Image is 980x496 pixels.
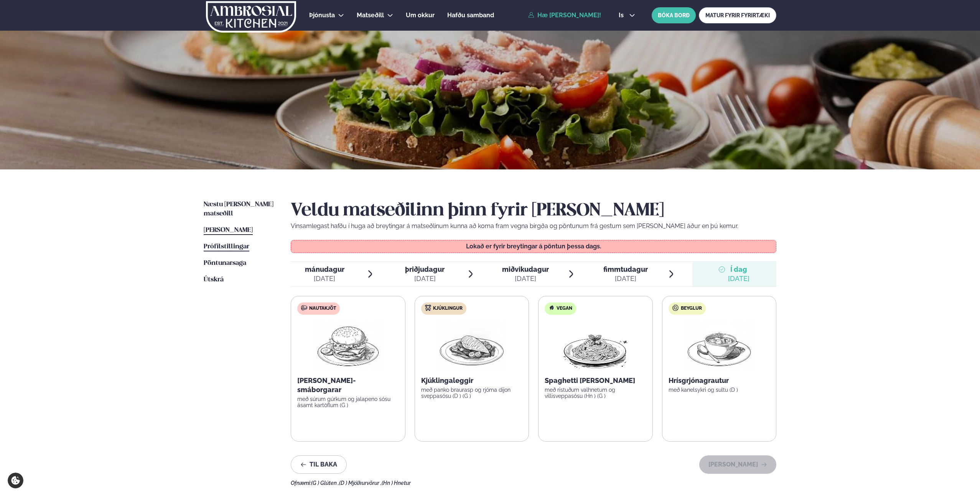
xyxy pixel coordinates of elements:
button: BÓKA BORÐ [652,7,696,23]
div: [DATE] [728,274,749,283]
span: is [619,12,626,18]
span: Þjónusta [309,11,335,19]
div: [DATE] [405,274,445,283]
span: Vegan [557,305,572,312]
h2: Veldu matseðilinn þinn fyrir [PERSON_NAME] [291,200,776,222]
button: is [613,12,641,18]
span: Pöntunarsaga [204,260,246,266]
img: Soup.png [685,321,753,370]
img: Chicken-breast.png [438,321,506,370]
a: Cookie settings [8,473,23,488]
span: þriðjudagur [405,265,445,273]
a: Hæ [PERSON_NAME]! [528,12,601,19]
div: [DATE] [502,274,549,283]
img: logo [205,1,297,33]
a: Þjónusta [309,11,335,20]
div: [DATE] [603,274,648,283]
p: Hrísgrjónagrautur [669,376,770,385]
img: Spagetti.png [562,321,629,370]
p: Vinsamlegast hafðu í huga að breytingar á matseðlinum kunna að koma fram vegna birgða og pöntunum... [291,222,776,231]
span: [PERSON_NAME] [204,227,253,233]
img: Hamburger.png [314,321,382,370]
span: Hafðu samband [447,11,494,19]
a: Prófílstillingar [204,242,249,251]
a: [PERSON_NAME] [204,226,253,235]
span: Beyglur [681,305,702,312]
p: með súrum gúrkum og jalapeno sósu ásamt kartöflum (G ) [297,396,399,408]
img: bagle-new-16px.svg [672,305,679,311]
span: Um okkur [406,11,435,19]
img: Vegan.svg [548,305,555,311]
div: [DATE] [305,274,344,283]
a: Næstu [PERSON_NAME] matseðill [204,200,275,218]
button: [PERSON_NAME] [699,455,776,474]
a: Matseðill [357,11,384,20]
p: [PERSON_NAME]-smáborgarar [297,376,399,394]
span: Í dag [728,265,749,274]
span: fimmtudagur [603,265,648,273]
span: Nautakjöt [309,305,336,312]
a: Um okkur [406,11,435,20]
button: Til baka [291,455,347,474]
span: mánudagur [305,265,344,273]
span: Prófílstillingar [204,243,249,250]
img: chicken.svg [425,305,431,311]
p: Lokað er fyrir breytingar á pöntun þessa dags. [299,243,769,250]
span: Kjúklingur [433,305,463,312]
p: með panko braurasp og rjóma dijon sveppasósu (D ) (G ) [421,387,523,399]
img: beef.svg [301,305,307,311]
p: Kjúklingaleggir [421,376,523,385]
a: Útskrá [204,275,224,284]
p: með ristuðum valhnetum og villisveppasósu (Hn ) (G ) [545,387,646,399]
div: Ofnæmi: [291,480,776,486]
span: (D ) Mjólkurvörur , [339,480,382,486]
span: Matseðill [357,11,384,19]
span: miðvikudagur [502,265,549,273]
p: með kanelsykri og sultu (D ) [669,387,770,393]
span: Útskrá [204,276,224,283]
span: (Hn ) Hnetur [382,480,411,486]
a: MATUR FYRIR FYRIRTÆKI [699,7,776,23]
a: Pöntunarsaga [204,259,246,268]
p: Spaghetti [PERSON_NAME] [545,376,646,385]
span: Næstu [PERSON_NAME] matseðill [204,201,273,217]
span: (G ) Glúten , [311,480,339,486]
a: Hafðu samband [447,11,494,20]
